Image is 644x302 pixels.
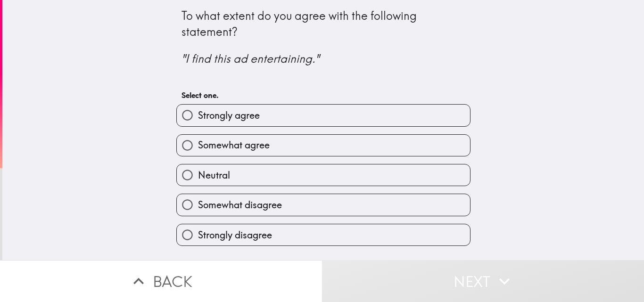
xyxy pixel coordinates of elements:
span: Strongly disagree [198,229,272,242]
div: To what extent do you agree with the following statement? [182,8,465,67]
button: Somewhat disagree [177,194,470,215]
button: Strongly agree [177,105,470,126]
span: Neutral [198,169,230,182]
i: "I find this ad entertaining." [182,51,319,65]
span: Somewhat disagree [198,198,282,212]
h6: Select one. [182,90,465,100]
button: Neutral [177,164,470,186]
button: Somewhat agree [177,135,470,156]
span: Strongly agree [198,109,260,122]
button: Next [322,260,644,302]
button: Strongly disagree [177,224,470,245]
span: Somewhat agree [198,139,270,152]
